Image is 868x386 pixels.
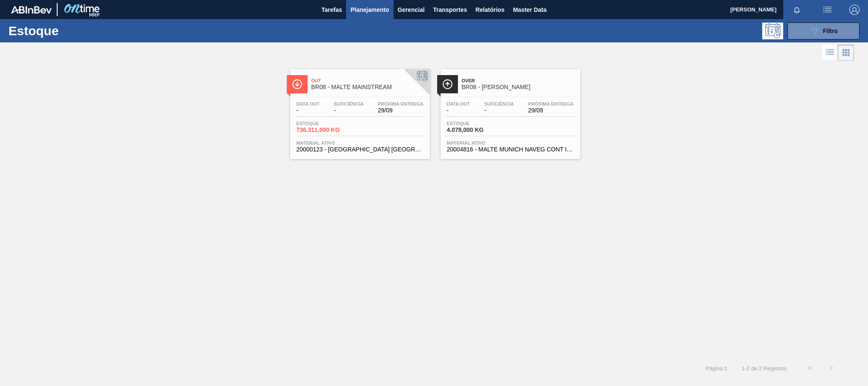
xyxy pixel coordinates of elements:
div: Visão em Lista [822,45,838,61]
img: TNhmsLtSVTkK8tSr43FrP2fwEKptu5GPRR3wAAAABJRU5ErkJggg== [11,6,52,14]
span: Próxima Entrega [378,101,424,106]
span: Suficiência [484,101,514,106]
img: Ícone [442,79,453,90]
span: - [297,107,320,114]
button: > [821,358,842,379]
h1: Estoque [8,26,136,36]
span: BR08 - MALTE MAINSTREAM [311,84,426,90]
span: - [447,107,470,114]
span: Gerencial [398,5,425,15]
img: Ícone [292,79,302,90]
span: - [334,107,363,114]
span: Tarefas [322,5,342,15]
span: Transportes [433,5,467,15]
span: Material ativo [297,140,424,145]
img: userActions [822,5,832,15]
span: Master Data [513,5,546,15]
img: Logout [849,5,860,15]
span: 20000123 - MALTA URUGUAY BRAHMA BRASIL GRANEL [297,146,424,153]
button: < [799,358,821,379]
span: Over [462,78,576,83]
span: BR08 - MALTE MUNIQUE [462,84,576,90]
span: 1 - 2 de 2 Registros [740,365,787,372]
span: Out [311,78,426,83]
span: 736.311,000 KG [297,127,356,133]
a: ÍconeOutBR08 - MALTE MAINSTREAMData out-Suficiência-Próxima Entrega29/09Estoque736.311,000 KGMate... [284,63,434,159]
span: Relatórios [475,5,504,15]
span: Próxima Entrega [528,101,574,106]
a: ÍconeOverBR08 - [PERSON_NAME]Data out-Suficiência-Próxima Entrega29/09Estoque4.078,000 KGMaterial... [434,63,585,159]
div: Pogramando: nenhum usuário selecionado [762,22,783,39]
span: Página : 1 [706,365,727,372]
span: 29/09 [378,107,424,114]
span: - [484,107,514,114]
span: Data out [447,101,470,106]
span: 4.078,000 KG [447,127,506,133]
span: Planejamento [350,5,389,15]
span: Suficiência [334,101,363,106]
span: Estoque [447,121,506,126]
span: 20004816 - MALTE MUNICH NAVEG CONT IMPORT SUP 40% [447,146,574,153]
div: Visão em Cards [838,45,854,61]
span: Estoque [297,121,356,126]
button: Filtro [788,22,860,39]
span: Data out [297,101,320,106]
button: Notificações [783,4,810,16]
span: 29/09 [528,107,574,114]
span: Filtro [823,28,838,34]
span: Material ativo [447,140,574,145]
